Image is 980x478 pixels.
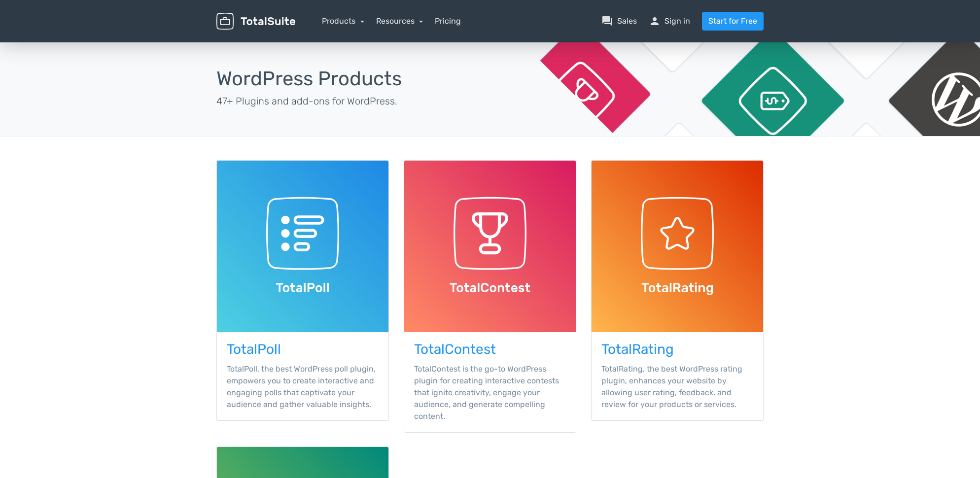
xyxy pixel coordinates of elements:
[217,161,388,332] img: TotalPoll WordPress Plugin
[216,160,389,421] a: TotalPoll TotalPoll, the best WordPress poll plugin, empowers you to create interactive and engag...
[216,68,483,90] h1: WordPress Products
[702,12,764,31] a: Start for Free
[216,13,295,30] img: TotalSuite for WordPress
[414,363,566,422] p: TotalContest is the go-to WordPress plugin for creating interactive contests that ignite creativi...
[601,364,742,409] span: TotalRating, the best WordPress rating plugin, enhances your website by allowing user rating, fee...
[227,363,379,410] p: TotalPoll, the best WordPress poll plugin, empowers you to create interactive and engaging polls ...
[376,16,423,26] a: Resources
[601,342,753,357] h3: TotalRating WordPress Plugin
[227,342,379,357] h3: TotalPoll WordPress Plugin
[414,342,566,357] h3: TotalContest WordPress Plugin
[404,160,576,433] a: TotalContest TotalContest is the go-to WordPress plugin for creating interactive contests that ig...
[649,15,661,27] span: person
[592,161,763,332] img: TotalRating WordPress Plugin
[601,15,613,27] span: question_answer
[435,15,461,27] a: Pricing
[591,160,764,421] a: TotalRating TotalRating, the best WordPress rating plugin, enhances your website by allowing user...
[601,15,637,27] a: question_answerSales
[216,94,483,108] p: 47+ Plugins and add-ons for WordPress.
[649,15,690,27] a: personSign in
[404,161,576,332] img: TotalContest WordPress Plugin
[322,16,364,26] a: Products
